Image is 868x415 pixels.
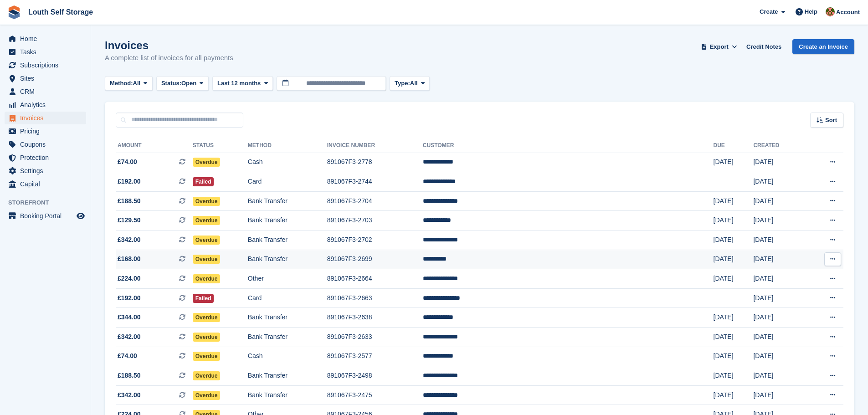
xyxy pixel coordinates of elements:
[193,197,221,206] span: Overdue
[193,294,214,303] span: Failed
[181,79,196,88] span: Open
[217,79,261,88] span: Last 12 months
[5,138,86,151] a: menu
[193,216,221,225] span: Overdue
[118,254,141,264] span: £168.00
[714,138,754,153] th: Due
[805,7,817,16] span: Help
[743,39,785,54] a: Credit Notes
[836,8,860,17] span: Account
[20,164,75,177] span: Settings
[20,32,75,45] span: Home
[753,347,805,366] td: [DATE]
[753,231,805,250] td: [DATE]
[753,138,805,153] th: Created
[753,172,805,192] td: [DATE]
[327,308,423,328] td: 891067F3-2638
[248,385,327,405] td: Bank Transfer
[753,191,805,211] td: [DATE]
[248,288,327,308] td: Card
[105,76,153,91] button: Method: All
[248,328,327,347] td: Bank Transfer
[118,293,141,303] span: £192.00
[133,79,141,88] span: All
[193,274,221,283] span: Overdue
[20,59,75,72] span: Subscriptions
[118,215,141,225] span: £129.50
[714,385,754,405] td: [DATE]
[825,116,837,125] span: Sort
[753,288,805,308] td: [DATE]
[8,198,91,207] span: Storefront
[410,79,418,88] span: All
[193,333,221,342] span: Overdue
[327,211,423,231] td: 891067F3-2703
[753,366,805,386] td: [DATE]
[714,366,754,386] td: [DATE]
[714,328,754,347] td: [DATE]
[20,125,75,138] span: Pricing
[327,250,423,269] td: 891067F3-2699
[5,32,86,45] a: menu
[327,191,423,211] td: 891067F3-2704
[5,210,86,222] a: menu
[20,72,75,85] span: Sites
[7,5,21,19] img: stora-icon-8386f47178a22dfd0bd8f6a31ec36ba5ce8667c1dd55bd0f319d3a0aa187defe.svg
[20,151,75,164] span: Protection
[193,177,214,186] span: Failed
[826,7,835,16] img: Andy Smith
[753,211,805,231] td: [DATE]
[327,328,423,347] td: 891067F3-2633
[118,313,141,322] span: £344.00
[327,153,423,172] td: 891067F3-2778
[118,157,137,167] span: £74.00
[193,352,221,361] span: Overdue
[5,46,86,58] a: menu
[753,250,805,269] td: [DATE]
[390,76,430,91] button: Type: All
[327,269,423,289] td: 891067F3-2664
[248,191,327,211] td: Bank Transfer
[118,390,141,400] span: £342.00
[714,153,754,172] td: [DATE]
[327,347,423,366] td: 891067F3-2577
[193,158,221,167] span: Overdue
[248,308,327,328] td: Bank Transfer
[423,138,714,153] th: Customer
[118,351,137,361] span: £74.00
[248,347,327,366] td: Cash
[5,125,86,138] a: menu
[193,255,221,264] span: Overdue
[714,231,754,250] td: [DATE]
[714,211,754,231] td: [DATE]
[193,236,221,245] span: Overdue
[753,153,805,172] td: [DATE]
[760,7,778,16] span: Create
[248,138,327,153] th: Method
[20,112,75,124] span: Invoices
[116,138,193,153] th: Amount
[118,274,141,283] span: £224.00
[193,371,221,380] span: Overdue
[327,172,423,192] td: 891067F3-2744
[5,151,86,164] a: menu
[327,385,423,405] td: 891067F3-2475
[20,46,75,58] span: Tasks
[5,98,86,111] a: menu
[110,79,133,88] span: Method:
[248,153,327,172] td: Cash
[248,366,327,386] td: Bank Transfer
[710,42,729,51] span: Export
[5,85,86,98] a: menu
[248,231,327,250] td: Bank Transfer
[753,385,805,405] td: [DATE]
[714,250,754,269] td: [DATE]
[327,231,423,250] td: 891067F3-2702
[792,39,854,54] a: Create an Invoice
[105,53,233,63] p: A complete list of invoices for all payments
[248,250,327,269] td: Bank Transfer
[5,178,86,190] a: menu
[248,172,327,192] td: Card
[25,5,97,20] a: Louth Self Storage
[248,211,327,231] td: Bank Transfer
